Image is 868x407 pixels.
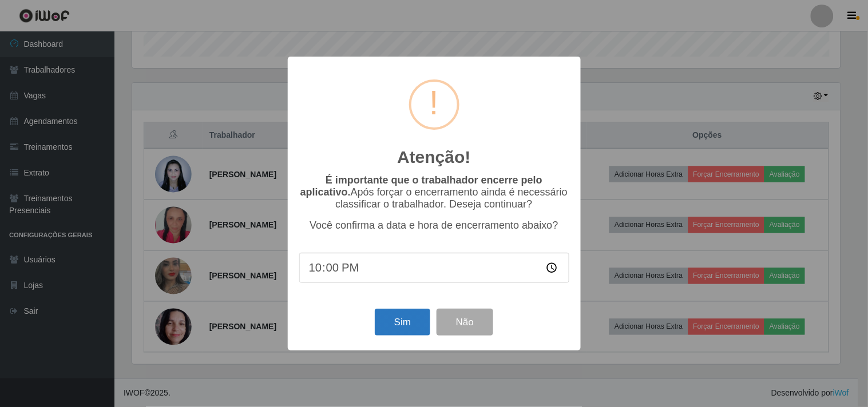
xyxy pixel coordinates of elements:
[299,220,569,232] p: Você confirma a data e hora de encerramento abaixo?
[299,174,569,210] p: Após forçar o encerramento ainda é necessário classificar o trabalhador. Deseja continuar?
[375,309,430,336] button: Sim
[397,147,470,167] h2: Atenção!
[300,174,542,198] b: É importante que o trabalhador encerre pelo aplicativo.
[437,309,493,336] button: Não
